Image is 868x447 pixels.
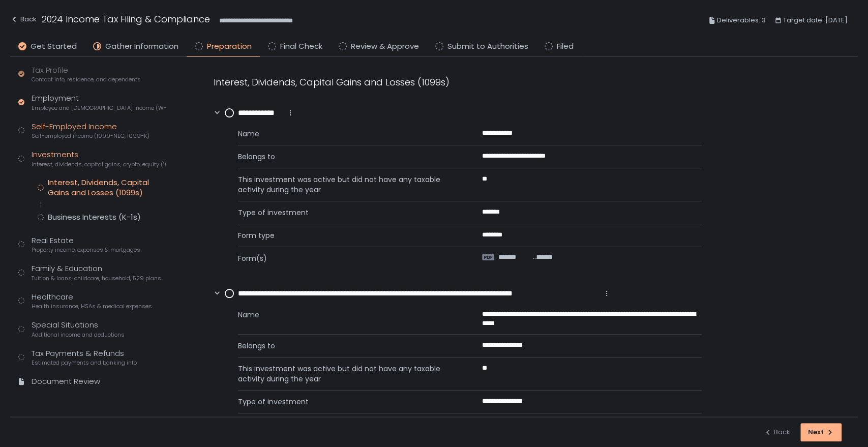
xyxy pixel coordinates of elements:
span: Deliverables: 3 [717,14,766,26]
div: Investments [32,149,166,168]
span: Estimated payments and banking info [32,359,137,367]
div: Family & Education [32,263,161,282]
div: Interest, Dividends, Capital Gains and Losses (1099s) [214,75,702,89]
span: Form type [238,230,458,241]
span: Health insurance, HSAs & medical expenses [32,303,152,310]
div: Document Review [32,376,100,388]
span: Filed [557,41,574,52]
div: Business Interests (K-1s) [48,212,141,222]
div: Healthcare [32,291,152,311]
div: Self-Employed Income [32,121,149,140]
span: Submit to Authorities [447,41,528,52]
div: Interest, Dividends, Capital Gains and Losses (1099s) [48,177,166,198]
button: Back [10,12,37,29]
span: Review & Approve [351,41,419,52]
span: Type of investment [238,207,458,218]
div: Tax Profile [32,65,141,84]
div: Back [10,13,37,25]
button: Back [764,423,790,441]
span: Type of investment [238,397,458,407]
span: Employee and [DEMOGRAPHIC_DATA] income (W-2s) [32,104,166,112]
div: Real Estate [32,235,140,254]
div: Tax Payments & Refunds [32,348,137,367]
span: Name [238,310,458,328]
div: Special Situations [32,319,125,339]
span: Gather Information [105,41,178,52]
span: This investment was active but did not have any taxable activity during the year [238,364,458,384]
span: Tuition & loans, childcare, household, 529 plans [32,275,161,282]
span: Belongs to [238,152,458,162]
span: Name [238,129,458,139]
span: Target date: [DATE] [783,14,848,26]
span: Preparation [207,41,252,52]
span: This investment was active but did not have any taxable activity during the year [238,174,458,195]
span: Interest, dividends, capital gains, crypto, equity (1099s, K-1s) [32,161,166,168]
span: Contact info, residence, and dependents [32,76,141,83]
h1: 2024 Income Tax Filing & Compliance [42,12,210,26]
span: Final Check [280,41,322,52]
button: Next [800,423,842,441]
span: Self-employed income (1099-NEC, 1099-K) [32,132,149,140]
div: Next [808,428,834,437]
div: Employment [32,93,166,112]
span: Belongs to [238,341,458,351]
span: Form(s) [238,253,458,263]
span: Get Started [31,41,77,52]
div: Back [764,428,790,437]
span: Property income, expenses & mortgages [32,246,140,254]
span: Additional income and deductions [32,331,125,339]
